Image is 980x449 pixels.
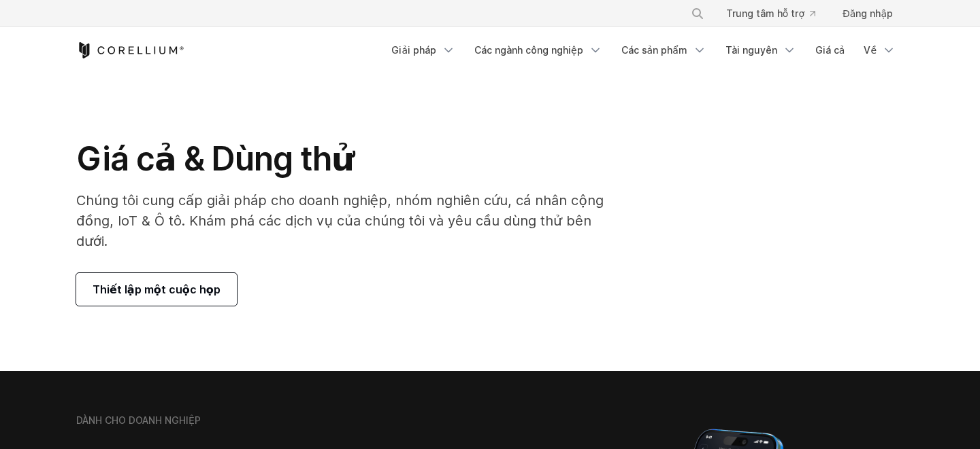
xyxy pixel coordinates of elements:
[93,283,220,296] font: Thiết lập một cuộc họp
[685,1,710,26] button: Tìm kiếm
[391,44,436,56] font: Giải pháp
[726,7,804,19] font: Trung tâm hỗ trợ
[864,44,877,56] font: Về
[725,44,777,56] font: Tài nguyên
[76,273,237,306] a: Thiết lập một cuộc họp
[383,38,904,62] div: Menu điều hướng
[76,192,604,249] font: Chúng tôi cung cấp giải pháp cho doanh nghiệp, nhóm nghiên cứu, cá nhân cộng đồng, IoT & Ô tô. Kh...
[474,44,583,56] font: Các ngành công nghiệp
[621,44,687,56] font: Các sản phẩm
[674,1,904,26] div: Menu điều hướng
[815,44,845,56] font: Giá cả
[76,42,184,58] a: Trang chủ Corellium
[76,414,201,426] font: DÀNH CHO DOANH NGHIỆP
[843,7,893,19] font: Đăng nhập
[76,139,354,179] font: Giá cả & Dùng thử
